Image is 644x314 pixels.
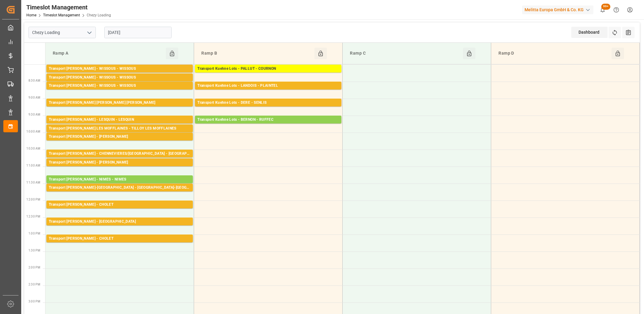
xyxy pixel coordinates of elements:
input: Type to search/select [29,27,96,38]
a: Timeslot Management [43,13,80,17]
span: 9:00 AM [29,96,40,99]
div: Melitta Europa GmbH & Co. KG [522,5,593,14]
div: Transport [PERSON_NAME] - CHENNEVIERES/[GEOGRAPHIC_DATA] - [GEOGRAPHIC_DATA]/MARNE CEDEX [49,151,190,157]
button: show 100 new notifications [596,3,609,17]
div: Pallets: 2,TU: 128,City: WISSOUS,Arrival: [DATE] 00:00:00 [49,72,190,77]
div: Pallets: 6,TU: 15,City: LESQUIN,Arrival: [DATE] 00:00:00 [49,123,190,128]
a: Home [26,13,36,17]
div: Transport [PERSON_NAME] LES MOFFLAINES - TILLOY LES MOFFLAINES [49,126,190,132]
div: Pallets: 5,TU: 915,City: [GEOGRAPHIC_DATA],Arrival: [DATE] 00:00:00 [49,140,190,145]
span: 11:00 AM [26,164,40,167]
div: Transport Kuehne Lots - PALLUT - COURNON [197,66,339,72]
span: 2:00 PM [29,266,40,269]
span: 1:00 PM [29,232,40,235]
div: Ramp D [496,48,612,59]
span: 10:30 AM [26,147,40,150]
div: Pallets: 4,TU: 69,City: [GEOGRAPHIC_DATA],Arrival: [DATE] 00:00:00 [49,183,190,188]
div: Ramp A [50,48,166,59]
div: Transport [PERSON_NAME] - CHOLET [49,236,190,242]
div: Timeslot Management [26,3,111,12]
div: Transport [PERSON_NAME] - [PERSON_NAME] [49,160,190,166]
div: Pallets: 11,TU: 1372,City: [GEOGRAPHIC_DATA],Arrival: [DATE] 00:00:00 [49,242,190,247]
input: DD-MM-YYYY [104,27,172,38]
span: 8:30 AM [29,79,40,82]
div: Transport Kuehne Lots - DERE - SENLIS [197,100,339,106]
div: Transport [PERSON_NAME] - CHOLET [49,202,190,208]
div: Pallets: 7,TU: 216,City: [GEOGRAPHIC_DATA]/MARNE CEDEX,Arrival: [DATE] 00:00:00 [49,157,190,162]
div: Pallets: 3,TU: ,City: TILLOY LES MOFFLAINES,Arrival: [DATE] 00:00:00 [49,132,190,137]
span: 12:00 PM [26,198,40,201]
div: Pallets: 3,TU: 556,City: [GEOGRAPHIC_DATA],Arrival: [DATE] 00:00:00 [197,106,339,111]
button: Melitta Europa GmbH & Co. KG [522,4,596,15]
span: 2:30 PM [29,283,40,286]
div: Transport [PERSON_NAME] - WISSOUS - WISSOUS [49,75,190,81]
span: 12:30 PM [26,215,40,218]
div: Pallets: 14,TU: 914,City: [GEOGRAPHIC_DATA],Arrival: [DATE] 00:00:00 [49,225,190,230]
div: Transport [PERSON_NAME] - LESQUIN - LESQUIN [49,117,190,123]
span: 11:30 AM [26,181,40,184]
div: Transport Kuehne Lots - LANDOIS - PLAINTEL [197,83,339,89]
div: Pallets: 1,TU: 721,City: RUFFEC,Arrival: [DATE] 00:00:00 [197,123,339,128]
span: 99+ [601,4,610,10]
div: Pallets: 11,TU: 250,City: [GEOGRAPHIC_DATA],Arrival: [DATE] 00:00:00 [49,191,190,196]
div: Pallets: 3,TU: 523,City: [GEOGRAPHIC_DATA],Arrival: [DATE] 00:00:00 [197,89,339,94]
span: 1:30 PM [29,249,40,252]
button: Help Center [609,3,623,17]
div: Pallets: 15,TU: 780,City: WISSOUS,Arrival: [DATE] 00:00:00 [49,81,190,86]
div: Transport [PERSON_NAME] - [GEOGRAPHIC_DATA] [49,219,190,225]
div: Pallets: ,TU: 85,City: [PERSON_NAME] [PERSON_NAME],Arrival: [DATE] 00:00:00 [49,106,190,111]
div: Ramp C [347,48,463,59]
span: 10:00 AM [26,130,40,133]
div: Ramp B [199,48,314,59]
div: Transport [PERSON_NAME] - WISSOUS - WISSOUS [49,83,190,89]
div: Transport [PERSON_NAME] - WISSOUS - WISSOUS [49,66,190,72]
div: Pallets: 5,TU: 583,City: [GEOGRAPHIC_DATA],Arrival: [DATE] 00:00:00 [197,72,339,77]
div: Transport [PERSON_NAME]-[GEOGRAPHIC_DATA] - [GEOGRAPHIC_DATA]-[GEOGRAPHIC_DATA] [49,185,190,191]
button: open menu [85,28,94,37]
div: Transport [PERSON_NAME] - NIMES - NIMES [49,177,190,183]
div: Dashboard [571,27,608,38]
div: Transport Kuehne Lots - BERNON - RUFFEC [197,117,339,123]
div: Transport [PERSON_NAME] [PERSON_NAME] [PERSON_NAME] [49,100,190,106]
div: Pallets: 10,TU: ,City: WISSOUS,Arrival: [DATE] 00:00:00 [49,89,190,94]
div: Pallets: 2,TU: 657,City: [GEOGRAPHIC_DATA],Arrival: [DATE] 00:00:00 [49,166,190,171]
span: 3:00 PM [29,300,40,303]
div: Transport [PERSON_NAME] - [PERSON_NAME] [49,134,190,140]
div: Pallets: 21,TU: 666,City: CHOLET,Arrival: [DATE] 00:00:00 [49,208,190,213]
span: 9:30 AM [29,113,40,116]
